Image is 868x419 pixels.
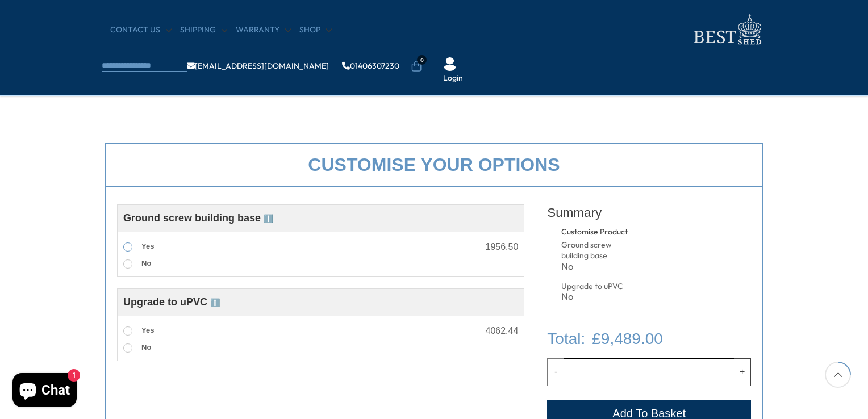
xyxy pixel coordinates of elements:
a: Shop [299,24,332,36]
span: Ground screw building base [123,212,273,224]
span: Yes [141,326,154,334]
span: 0 [417,55,427,65]
input: Quantity [564,358,734,386]
div: Upgrade to uPVC [561,281,630,292]
img: User Icon [443,57,457,71]
div: 1956.50 [485,242,518,252]
inbox-online-store-chat: Shopify online store chat [9,373,80,410]
button: Increase quantity [734,358,751,386]
a: Warranty [236,24,291,36]
span: No [141,343,151,351]
a: 0 [411,61,422,72]
div: Summary [547,199,751,227]
a: Login [443,73,463,84]
div: No [561,262,630,271]
a: CONTACT US [110,24,172,36]
button: Decrease quantity [547,358,564,386]
span: Yes [141,242,154,250]
div: Customise Product [561,227,669,238]
span: Upgrade to uPVC [123,296,220,308]
span: No [141,259,151,267]
img: logo [687,11,766,48]
a: Shipping [180,24,227,36]
a: 01406307230 [342,62,399,70]
a: [EMAIL_ADDRESS][DOMAIN_NAME] [187,62,329,70]
div: Ground screw building base [561,240,630,262]
span: ℹ️ [210,298,220,307]
div: No [561,292,630,301]
div: 4062.44 [485,326,518,336]
span: ℹ️ [264,214,273,223]
span: £9,489.00 [592,327,663,350]
div: Customise your options [105,143,763,187]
